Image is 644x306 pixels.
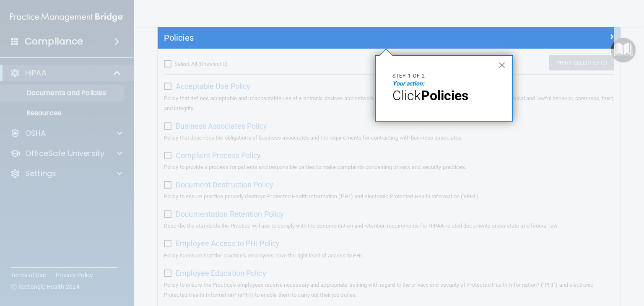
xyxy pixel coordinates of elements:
[164,33,499,42] h5: Policies
[611,38,636,62] button: Open Resource Center
[392,73,496,80] p: Step 1 of 2
[392,88,421,104] span: Click
[421,88,468,104] strong: Policies
[392,80,424,87] em: Your action:
[498,58,506,72] button: Close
